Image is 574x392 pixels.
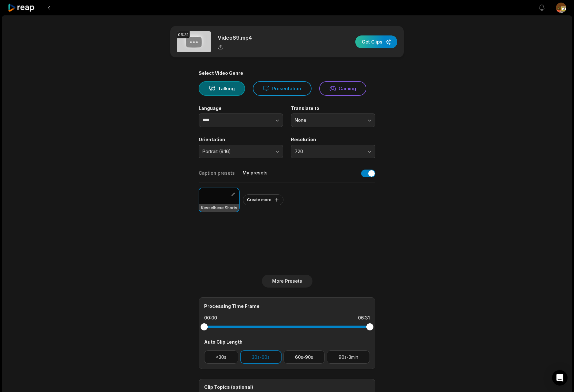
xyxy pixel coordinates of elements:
div: Open Intercom Messenger [552,370,568,386]
h3: Kesselhexe Shorts [201,205,237,211]
label: Language [199,105,283,111]
div: Auto Clip Length [204,338,370,345]
button: Talking [199,81,245,96]
button: 60s-90s [283,350,325,364]
button: 720 [291,145,375,158]
button: 90s-3min [327,350,370,364]
button: None [291,113,375,127]
button: Get Clips [355,35,397,48]
div: Clip Topics (optional) [204,384,370,390]
label: Translate to [291,105,375,111]
button: My presets [242,170,268,182]
span: None [295,117,362,123]
div: 06:31 [177,31,190,38]
label: Resolution [291,137,375,142]
label: Orientation [199,137,283,142]
button: Presentation [253,81,312,96]
button: Gaming [319,81,366,96]
button: Create more [243,194,283,205]
div: 00:00 [204,315,217,321]
span: 720 [295,149,362,154]
div: Processing Time Frame [204,303,370,309]
button: Portrait (9:16) [199,145,283,158]
div: 06:31 [358,315,370,321]
span: Portrait (9:16) [203,149,270,154]
div: Select Video Genre [199,70,375,76]
p: Video69.mp4 [218,34,252,42]
button: More Presets [262,275,312,288]
button: Caption presets [199,170,235,182]
button: 30s-60s [240,350,282,364]
button: <30s [204,350,238,364]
